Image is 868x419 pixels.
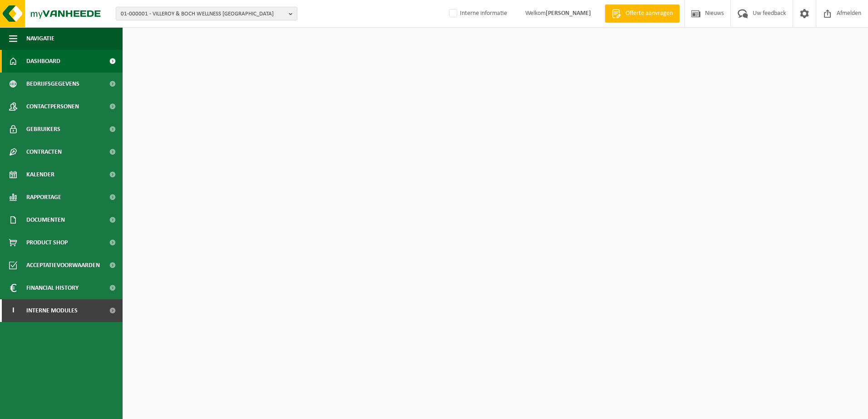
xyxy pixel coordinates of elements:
[447,7,507,20] label: Interne informatie
[26,95,79,118] span: Contactpersonen
[605,5,680,23] a: Offerte aanvragen
[26,209,65,231] span: Documenten
[26,73,79,95] span: Bedrijfsgegevens
[623,9,675,18] span: Offerte aanvragen
[26,141,62,163] span: Contracten
[26,163,54,186] span: Kalender
[116,7,297,20] button: 01-000001 - VILLEROY & BOCH WELLNESS [GEOGRAPHIC_DATA]
[26,27,54,50] span: Navigatie
[546,10,591,17] strong: [PERSON_NAME]
[26,231,68,254] span: Product Shop
[26,254,100,277] span: Acceptatievoorwaarden
[26,299,78,322] span: Interne modules
[26,186,61,209] span: Rapportage
[9,299,17,322] span: I
[26,277,79,299] span: Financial History
[26,50,60,73] span: Dashboard
[121,7,285,21] span: 01-000001 - VILLEROY & BOCH WELLNESS [GEOGRAPHIC_DATA]
[26,118,60,141] span: Gebruikers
